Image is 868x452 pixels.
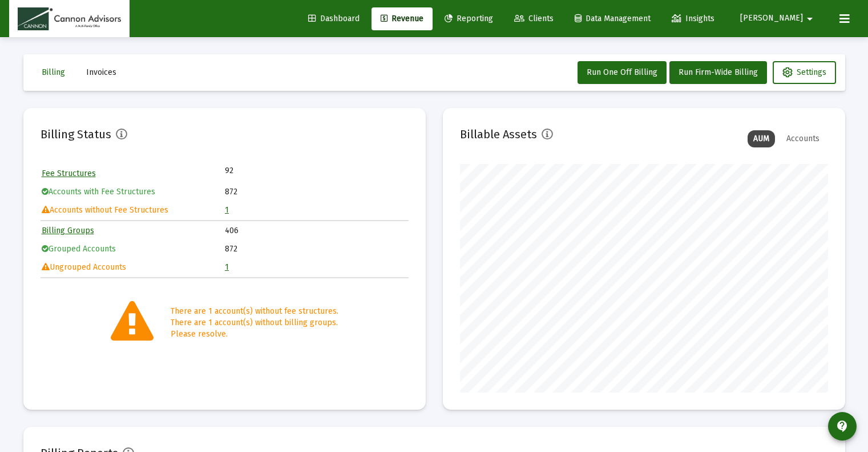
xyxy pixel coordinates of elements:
div: Please resolve. [171,329,338,340]
td: Grouped Accounts [42,241,224,258]
span: Reporting [445,14,493,23]
button: Billing [33,61,74,84]
mat-icon: contact_support [835,419,849,433]
a: Billing Groups [42,226,94,235]
div: AUM [748,130,775,147]
span: Clients [514,14,554,23]
a: Insights [663,7,724,30]
span: Data Management [575,14,651,23]
td: 872 [225,183,407,201]
div: There are 1 account(s) without fee structures. [171,306,338,317]
button: Invoices [77,61,126,84]
td: 92 [225,165,316,177]
h2: Billable Assets [460,125,537,143]
span: Revenue [381,14,423,23]
h2: Billing Status [41,125,111,143]
span: Billing [42,67,65,77]
a: Fee Structures [42,169,96,178]
a: Revenue [372,7,433,30]
a: 1 [225,262,229,272]
a: Dashboard [299,7,369,30]
span: Insights [672,14,714,23]
td: 406 [225,222,407,239]
td: 872 [225,241,407,258]
span: Run One Off Billing [587,67,657,77]
div: Accounts [781,130,825,147]
a: Clients [505,7,563,30]
a: Reporting [435,7,502,30]
td: Accounts without Fee Structures [42,202,224,219]
div: There are 1 account(s) without billing groups. [171,317,338,329]
button: Run One Off Billing [578,61,667,84]
span: Dashboard [308,14,360,23]
button: Settings [773,61,836,84]
span: [PERSON_NAME] [740,14,803,23]
td: Ungrouped Accounts [42,259,224,276]
td: Accounts with Fee Structures [42,183,224,201]
a: Data Management [566,7,660,30]
span: Invoices [86,67,116,77]
button: Run Firm-Wide Billing [669,61,767,84]
a: 1 [225,205,229,215]
img: Dashboard [18,7,121,30]
span: Run Firm-Wide Billing [679,67,758,77]
span: Settings [782,67,826,77]
button: [PERSON_NAME] [726,7,830,30]
mat-icon: arrow_drop_down [803,7,817,30]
